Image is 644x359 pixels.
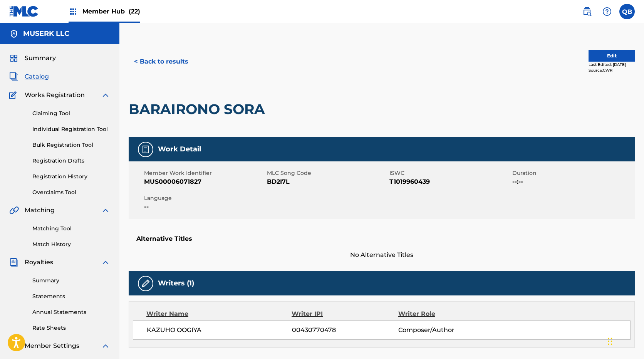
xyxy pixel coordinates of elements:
[9,72,49,81] a: CatalogCatalog
[144,177,265,186] span: MUS00006071827
[69,7,78,16] img: Top Rightsholders
[579,4,595,19] a: Public Search
[398,325,495,335] span: Composer/Author
[144,202,265,211] span: --
[608,330,612,353] div: Drag
[605,322,644,359] iframe: Chat Widget
[32,188,110,196] a: Overclaims Tool
[589,62,635,67] div: Last Edited: [DATE]
[9,54,18,63] img: Summary
[144,194,265,202] span: Language
[9,54,56,63] a: SummarySummary
[589,67,635,73] div: Source: CWR
[101,258,110,267] img: expand
[25,91,85,100] span: Works Registration
[9,258,18,267] img: Royalties
[147,325,292,335] span: KAZUHO OOGIYA
[622,237,644,299] iframe: Resource Center
[129,52,194,71] button: < Back to results
[512,177,633,186] span: --:--
[32,173,110,181] a: Registration History
[292,325,398,335] span: 00430770478
[599,4,615,19] div: Help
[292,309,398,319] div: Writer IPI
[25,258,53,267] span: Royalties
[9,91,19,100] img: Works Registration
[101,91,110,100] img: expand
[129,8,140,15] span: (22)
[9,6,39,17] img: MLC Logo
[129,250,635,260] span: No Alternative Titles
[136,235,627,243] h5: Alternative Titles
[389,177,510,186] span: T1019960439
[101,341,110,351] img: expand
[158,145,201,154] h5: Work Detail
[619,4,635,19] div: User Menu
[267,177,388,186] span: BD2I7L
[267,169,388,177] span: MLC Song Code
[25,72,49,81] span: Catalog
[512,169,633,177] span: Duration
[589,50,635,62] button: Edit
[23,29,69,38] h5: MUSERK LLC
[389,169,510,177] span: ISWC
[129,101,269,118] h2: BARAIRONO SORA
[9,29,18,39] img: Accounts
[32,308,110,316] a: Annual Statements
[32,125,110,133] a: Individual Registration Tool
[32,225,110,233] a: Matching Tool
[32,109,110,117] a: Claiming Tool
[602,7,612,16] img: help
[32,240,110,248] a: Match History
[141,279,150,288] img: Writers
[25,54,56,63] span: Summary
[32,157,110,165] a: Registration Drafts
[32,324,110,332] a: Rate Sheets
[398,309,495,319] div: Writer Role
[158,279,194,288] h5: Writers (1)
[25,341,79,351] span: Member Settings
[82,7,140,16] span: Member Hub
[9,72,18,81] img: Catalog
[32,141,110,149] a: Bulk Registration Tool
[101,206,110,215] img: expand
[32,292,110,300] a: Statements
[146,309,292,319] div: Writer Name
[9,206,19,215] img: Matching
[141,145,150,154] img: Work Detail
[144,169,265,177] span: Member Work Identifier
[25,206,55,215] span: Matching
[32,277,110,285] a: Summary
[582,7,592,16] img: search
